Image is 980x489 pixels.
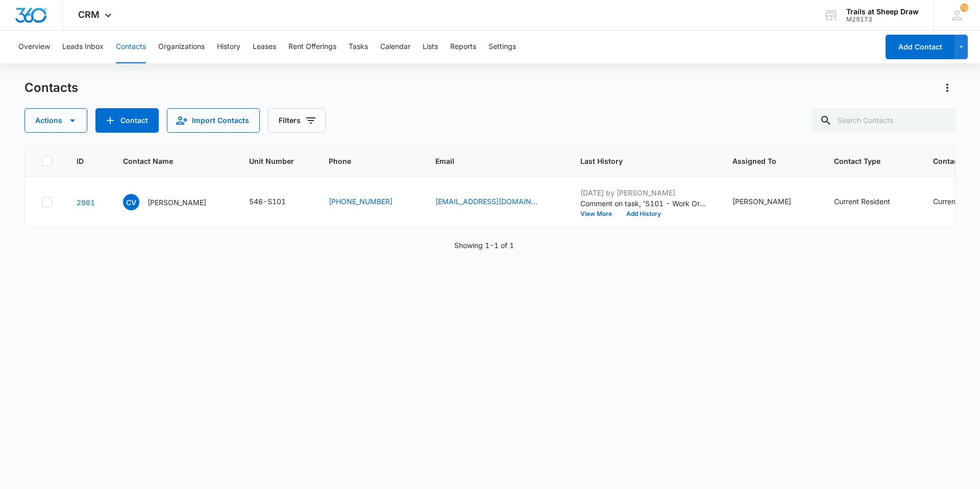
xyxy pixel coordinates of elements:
p: [PERSON_NAME] [148,197,206,208]
div: Unit Number - 546-S101 - Select to Edit Field [249,196,304,208]
a: [EMAIL_ADDRESS][DOMAIN_NAME] [435,196,537,207]
div: 546-S101 [249,196,286,207]
button: Reports [450,31,476,63]
span: CRM [78,9,100,20]
a: Navigate to contact details page for Carylon Verquer [77,198,95,207]
div: Assigned To - Thomas Murphy - Select to Edit Field [732,196,810,208]
button: Contacts [116,31,146,63]
button: Calendar [380,31,410,63]
div: Contact Name - Carylon Verquer - Select to Edit Field [123,194,225,210]
button: Actions [939,80,955,96]
button: View More [580,211,619,217]
span: ID [77,156,84,166]
span: CV [123,194,139,210]
button: Lists [423,31,438,63]
span: Email [435,156,541,166]
button: Rent Offerings [288,31,336,63]
button: History [217,31,240,63]
span: Contact Type [834,156,894,166]
button: Add Contact [95,108,159,133]
div: Contact Type - Current Resident - Select to Edit Field [834,196,909,208]
button: Overview [18,31,50,63]
div: Phone - (970) 206-4915 - Select to Edit Field [329,196,411,208]
button: Import Contacts [167,108,260,133]
div: notifications count [960,4,968,12]
p: [DATE] by [PERSON_NAME] [580,187,708,198]
div: [PERSON_NAME] [732,196,791,207]
div: account name [846,8,919,16]
button: Leads Inbox [62,31,104,63]
button: Add History [619,211,668,217]
input: Search Contacts [812,108,955,133]
span: Assigned To [732,156,795,166]
button: Add Contact [886,35,954,59]
button: Filters [268,108,326,133]
div: Email - karcraft44@yahoo.com - Select to Edit Field [435,196,556,208]
a: [PHONE_NUMBER] [329,196,393,207]
p: Showing 1-1 of 1 [454,240,514,251]
span: Contact Name [123,156,210,166]
button: Actions [24,108,87,133]
span: Phone [329,156,396,166]
button: Organizations [158,31,205,63]
h1: Contacts [24,80,78,95]
p: Comment on task, 'S101 - Work Order ' "Thermostat was slightly coming off secured it back onto th... [580,198,708,209]
button: Tasks [349,31,368,63]
button: Leases [253,31,276,63]
div: account id [846,16,919,23]
div: Current Resident [834,196,890,207]
span: Last History [580,156,693,166]
span: 72 [960,4,968,12]
button: Settings [488,31,516,63]
span: Unit Number [249,156,304,166]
